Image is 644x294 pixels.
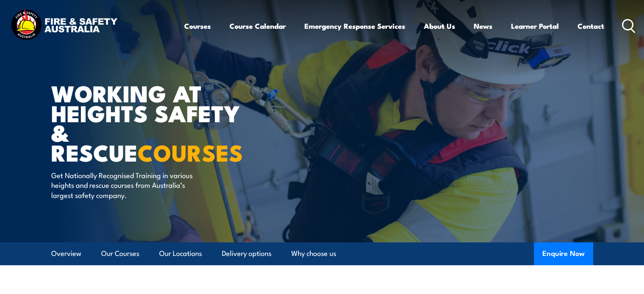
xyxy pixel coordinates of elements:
a: Learner Portal [511,15,559,37]
a: Our Courses [101,242,139,265]
a: Course Calendar [229,15,286,37]
h1: WORKING AT HEIGHTS SAFETY & RESCUE [51,83,260,162]
a: Courses [184,15,211,37]
a: Our Locations [159,242,202,265]
strong: COURSES [138,134,243,169]
a: Overview [51,242,81,265]
a: Delivery options [222,242,271,265]
a: Emergency Response Services [304,15,405,37]
button: Enquire Now [534,242,593,265]
a: Contact [578,15,604,37]
a: News [474,15,492,37]
p: Get Nationally Recognised Training in various heights and rescue courses from Australia’s largest... [51,170,206,200]
a: About Us [424,15,455,37]
a: Why choose us [291,242,336,265]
